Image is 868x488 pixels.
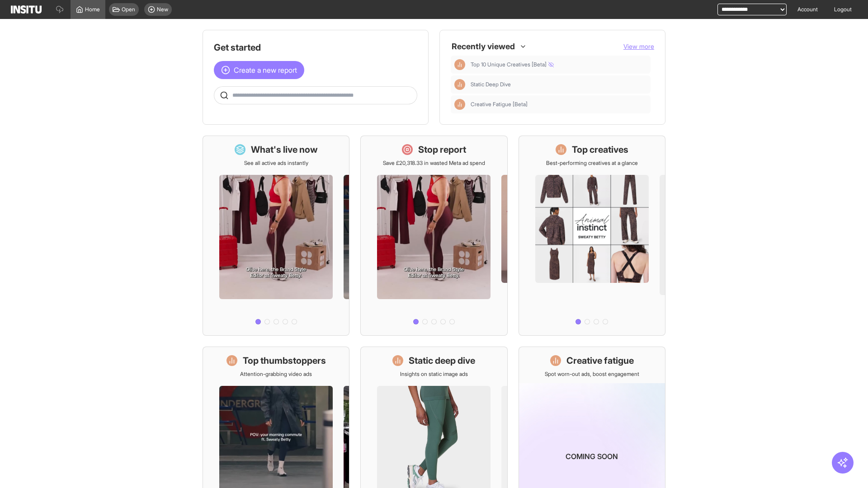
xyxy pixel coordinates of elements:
[471,61,647,68] span: Top 10 Unique Creatives [Beta]
[360,136,507,336] a: Stop reportSave £20,318.33 in wasted Meta ad spend
[240,371,312,378] p: Attention-grabbing video ads
[418,143,466,156] h1: Stop report
[11,5,42,14] img: Logo
[454,59,465,70] div: Insights
[454,79,465,90] div: Insights
[244,160,308,167] p: See all active ads instantly
[471,101,647,108] span: Creative Fatigue [Beta]
[243,354,326,367] h1: Top thumbstoppers
[203,136,349,336] a: What's live nowSee all active ads instantly
[122,6,135,13] span: Open
[400,371,468,378] p: Insights on static image ads
[234,65,297,75] span: Create a new report
[519,136,665,336] a: Top creativesBest-performing creatives at a glance
[251,143,318,156] h1: What's live now
[471,81,511,88] span: Static Deep Dive
[572,143,628,156] h1: Top creatives
[623,42,654,50] span: View more
[454,99,465,110] div: Insights
[546,160,638,167] p: Best-performing creatives at a glance
[85,6,100,13] span: Home
[471,61,554,68] span: Top 10 Unique Creatives [Beta]
[383,160,485,167] p: Save £20,318.33 in wasted Meta ad spend
[214,41,417,54] h1: Get started
[409,354,475,367] h1: Static deep dive
[157,6,168,13] span: New
[214,61,304,79] button: Create a new report
[471,101,528,108] span: Creative Fatigue [Beta]
[623,42,654,51] button: View more
[471,81,647,88] span: Static Deep Dive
